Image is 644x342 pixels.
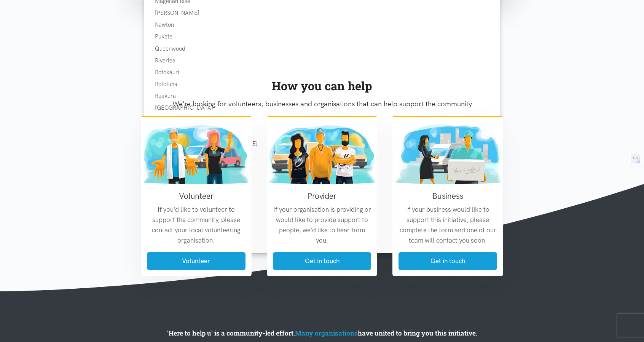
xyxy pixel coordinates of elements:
p: If you'd like to volunteer to support the community, please contact your local volunteering organ... [147,205,245,246]
a: Many organisations [295,329,358,337]
p: If your organisation is providing or would like to provide support to people, we'd like to hear f... [273,205,371,246]
h3: Business [399,190,497,201]
a: Volunteer [147,252,245,270]
a: Get in touch [273,252,371,270]
div: Nawton [144,20,500,29]
div: Riverlea [144,56,500,65]
h3: Provider [273,190,371,201]
p: We're looking for volunteers, businesses and organisations that can help support the community [141,98,503,110]
a: Get in touch [399,252,497,270]
h3: Volunteer [147,190,245,201]
div: Queenwood [144,44,500,53]
div: [PERSON_NAME] [144,8,500,18]
div: Pukete [144,32,500,41]
p: If your business would like to support this initiative, please complete the form and one of our t... [399,205,497,246]
p: 'Here to help u' is a community-led effort. have united to bring you this initiative. [115,328,529,338]
div: How you can help [141,77,503,95]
